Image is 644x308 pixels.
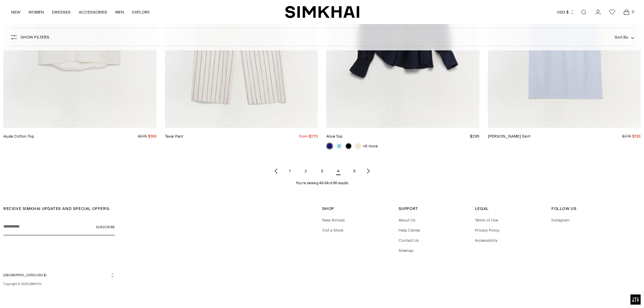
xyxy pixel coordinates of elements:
p: You’re viewing 49-64 of 66 results [296,181,348,186]
a: EXPLORE [132,5,150,20]
a: Next page of results [364,164,372,178]
button: USD $ [557,5,575,20]
a: About Us [399,218,415,222]
span: Sort By [615,35,628,40]
a: Go to the account page [591,5,605,19]
span: Shop [322,206,334,211]
a: SIMKHAI [285,5,359,19]
button: Show Filters [10,32,49,43]
span: 0 [630,9,636,15]
iframe: Sign Up via Text for Offers [5,282,68,303]
a: Alice Top [326,134,342,139]
p: Copyright © 2025, . [3,282,115,286]
span: Legal [475,206,489,211]
a: WOMEN [28,5,44,20]
button: Subscribe [96,218,115,235]
a: Aude Cotton Top [3,134,34,139]
a: Wishlist [605,5,619,19]
span: RECEIVE SIMKHAI UPDATES AND SPECIAL OFFERS: [3,206,110,211]
a: Terms of Use [475,218,498,222]
a: New Arrivals [322,218,345,222]
span: 4 [332,164,345,178]
a: Page 3 of results [315,164,329,178]
button: Sort By [615,33,634,41]
a: NEW [11,5,20,20]
a: Open search modal [577,5,591,19]
a: Page 2 of results [299,164,313,178]
a: Vist a Store [322,228,343,233]
a: MEN [115,5,124,20]
a: Page 5 of results [348,164,361,178]
a: Page 1 of results [283,164,296,178]
a: Privacy Policy [475,228,500,233]
span: Support [399,206,418,211]
a: Contact Us [399,238,419,243]
span: Show Filters [21,35,49,40]
a: Accessibility [475,238,498,243]
a: Sitemap [399,248,413,253]
a: Instagram [551,218,569,222]
a: Help Center [399,228,420,233]
a: Open cart modal [620,5,633,19]
a: ACCESSORIES [79,5,107,20]
a: Tavar Pant [165,134,183,139]
a: Previous page of results [272,164,280,178]
a: [PERSON_NAME] Skirt [488,134,530,139]
span: Follow Us [551,206,576,211]
button: [GEOGRAPHIC_DATA] (USD $) [3,273,115,278]
a: DRESSES [52,5,71,20]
